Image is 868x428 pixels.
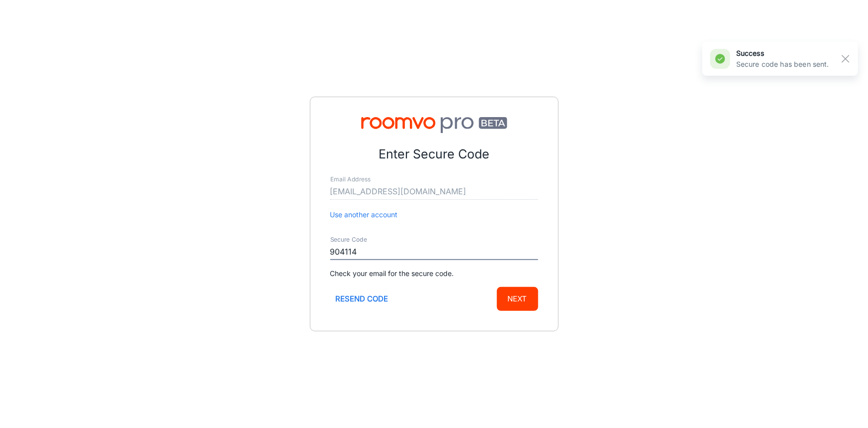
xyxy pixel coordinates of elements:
[330,268,538,279] p: Check your email for the secure code.
[736,48,829,59] h6: success
[330,244,538,260] input: Enter secure code
[330,236,367,244] label: Secure Code
[736,59,829,70] p: Secure code has been sent.
[330,184,538,200] input: myname@example.com
[330,145,538,164] p: Enter Secure Code
[330,287,394,311] button: Resend code
[330,209,398,220] button: Use another account
[497,287,538,311] button: Next
[330,117,538,133] img: Roomvo PRO Beta
[330,175,371,184] label: Email Address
